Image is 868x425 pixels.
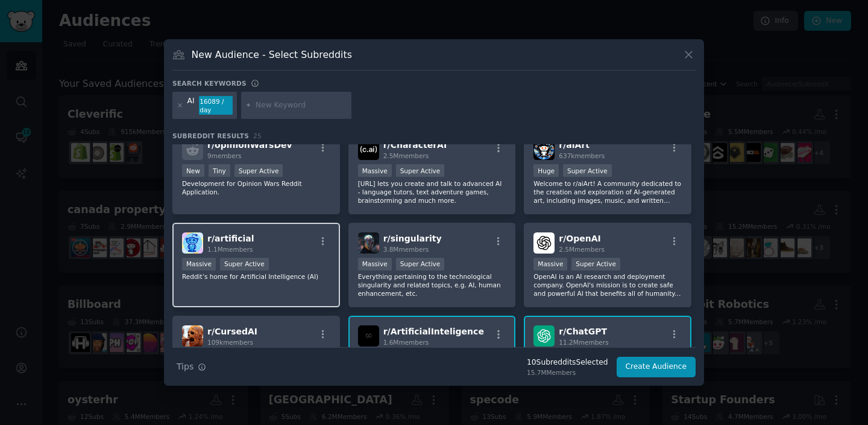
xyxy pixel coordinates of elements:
[182,325,203,347] img: CursedAI
[182,272,330,281] p: Reddit’s home for Artificial Intelligence (AI)
[172,356,210,377] button: Tips
[358,139,379,160] img: CharacterAI
[207,140,292,150] span: r/ opinionWarsDev
[358,179,506,205] p: [URL] lets you create and talk to advanced AI - language tutors, text adventure games, brainstorm...
[182,232,203,254] img: artificial
[187,96,195,115] div: AI
[358,325,379,347] img: ArtificialInteligence
[383,234,442,243] span: r/ singularity
[358,164,392,177] div: Massive
[533,272,682,298] p: OpenAI is an AI research and deployment company. OpenAI's mission is to create safe and powerful ...
[383,152,429,159] span: 2.5M members
[383,327,484,336] span: r/ ArtificialInteligence
[358,258,392,270] div: Massive
[207,246,253,253] span: 1.1M members
[199,96,233,115] div: 16089 / day
[396,164,445,177] div: Super Active
[563,164,612,177] div: Super Active
[533,139,555,160] img: aiArt
[182,258,216,270] div: Massive
[182,164,204,177] div: New
[383,339,429,346] span: 1.6M members
[527,368,608,377] div: 15.7M Members
[207,339,253,346] span: 109k members
[559,339,608,346] span: 11.2M members
[253,132,262,139] span: 25
[172,79,247,88] h3: Search keywords
[209,164,230,177] div: Tiny
[234,164,283,177] div: Super Active
[527,357,608,368] div: 10 Subreddit s Selected
[559,234,600,243] span: r/ OpenAI
[358,232,379,254] img: singularity
[559,246,605,253] span: 2.5M members
[383,140,447,150] span: r/ CharacterAI
[220,258,269,270] div: Super Active
[533,232,555,254] img: OpenAI
[383,246,429,253] span: 3.8M members
[207,234,254,243] span: r/ artificial
[207,327,257,336] span: r/ CursedAI
[533,258,567,270] div: Massive
[559,140,590,150] span: r/ aiArt
[617,357,696,377] button: Create Audience
[396,258,445,270] div: Super Active
[192,48,352,61] h3: New Audience - Select Subreddits
[559,152,605,159] span: 637k members
[182,179,330,196] p: Development for Opinion Wars Reddit Application.
[533,325,555,347] img: ChatGPT
[207,152,242,159] span: 9 members
[533,164,559,177] div: Huge
[571,258,620,270] div: Super Active
[172,132,249,140] span: Subreddit Results
[533,179,682,205] p: Welcome to r/aiArt! A community dedicated to the creation and exploration of AI-generated art, in...
[177,360,193,373] span: Tips
[256,100,347,111] input: New Keyword
[559,327,607,336] span: r/ ChatGPT
[358,272,506,298] p: Everything pertaining to the technological singularity and related topics, e.g. AI, human enhance...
